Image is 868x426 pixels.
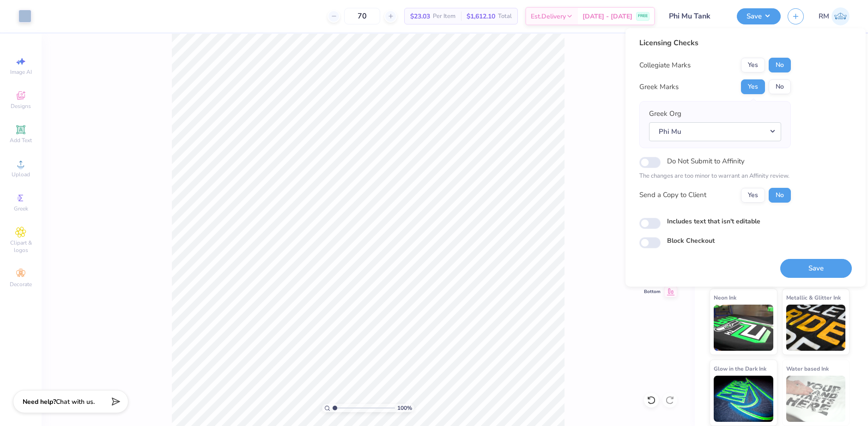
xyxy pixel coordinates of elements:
[819,11,829,22] span: RM
[741,58,765,72] button: Yes
[56,397,95,406] span: Chat with us.
[819,7,850,25] a: RM
[786,376,846,422] img: Water based Ink
[467,12,495,21] span: $1,612.10
[639,60,691,71] div: Collegiate Marks
[639,172,791,181] p: The changes are too minor to warrant an Affinity review.
[531,12,566,21] span: Est. Delivery
[769,58,791,72] button: No
[639,82,679,92] div: Greek Marks
[780,259,852,278] button: Save
[397,404,412,412] span: 100 %
[662,7,730,25] input: Untitled Design
[737,8,781,24] button: Save
[410,12,430,21] span: $23.03
[769,188,791,203] button: No
[667,155,745,167] label: Do Not Submit to Affinity
[786,305,846,351] img: Metallic & Glitter Ink
[714,364,766,373] span: Glow in the Dark Ink
[714,293,736,302] span: Neon Ink
[639,37,791,48] div: Licensing Checks
[498,12,512,21] span: Total
[786,293,841,302] span: Metallic & Glitter Ink
[5,239,37,254] span: Clipart & logos
[786,364,829,373] span: Water based Ink
[644,288,661,295] span: Bottom
[639,190,706,200] div: Send a Copy to Client
[10,281,32,288] span: Decorate
[433,12,455,21] span: Per Item
[12,171,30,178] span: Upload
[14,205,28,212] span: Greek
[741,188,765,203] button: Yes
[638,13,648,19] span: FREE
[714,305,773,351] img: Neon Ink
[649,122,781,141] button: Phi Mu
[649,108,681,119] label: Greek Org
[741,79,765,94] button: Yes
[23,397,56,406] strong: Need help?
[832,7,850,25] img: Roberta Manuel
[583,12,632,21] span: [DATE] - [DATE]
[344,8,380,24] input: – –
[714,376,773,422] img: Glow in the Dark Ink
[667,216,760,226] label: Includes text that isn't editable
[769,79,791,94] button: No
[667,236,715,246] label: Block Checkout
[10,68,32,76] span: Image AI
[10,137,32,144] span: Add Text
[11,102,31,110] span: Designs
